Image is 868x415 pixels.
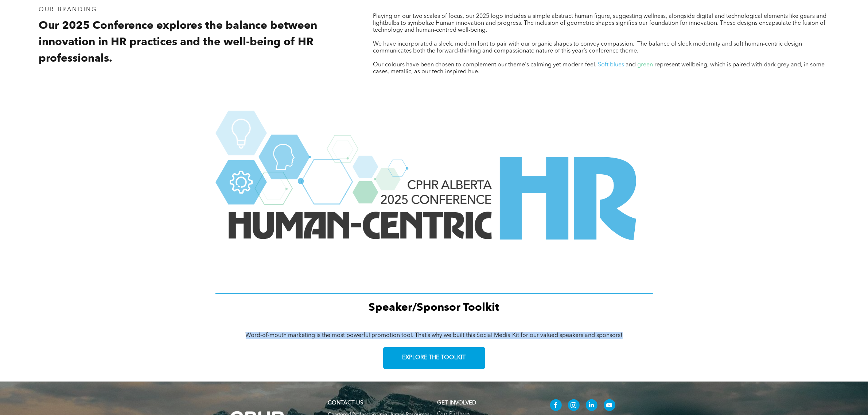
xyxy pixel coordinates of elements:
span: green [637,62,653,68]
span: Word-of-mouth marketing is the most powerful promotion tool. That’s why we built this Social Medi... [246,333,623,338]
span: GET INVOLVED [437,400,476,406]
span: and [626,62,636,68]
span: EXPLORE THE TOOLKIT [402,354,466,361]
span: Our 2025 Conference explores the balance between innovation in HR practices and the well-being of... [39,20,317,64]
span: represent wellbeing, which is paired with [654,62,762,68]
a: CONTACT US [328,400,363,406]
span: dark grey [764,62,789,68]
span: Playing on our two scales of focus, our 2025 logo includes a simple abstract human figure, sugges... [373,13,826,33]
span: Our Branding [39,7,97,13]
a: linkedin [586,399,598,413]
img: The logo for the human-centric hr conference in alberta. [215,111,653,290]
span: Soft blues [598,62,624,68]
a: instagram [568,399,580,413]
span: We have incorporated a sleek, modern font to pair with our organic shapes to convey compassion. T... [373,41,802,54]
span: Our colours have been chosen to complement our theme's calming yet modern feel. [373,62,596,68]
a: EXPLORE THE TOOLKIT [383,347,485,369]
a: youtube [604,399,615,413]
span: Speaker/Sponsor Toolkit [369,302,499,313]
a: facebook [550,399,562,413]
